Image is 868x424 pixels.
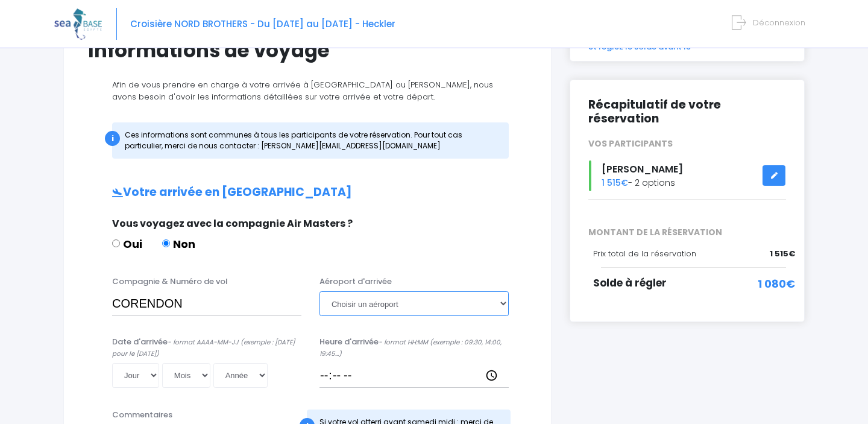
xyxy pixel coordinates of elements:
[770,248,795,260] span: 1 515€
[588,98,786,126] h2: Récapitulatif de votre réservation
[88,79,527,103] p: Afin de vous prendre en charge à votre arrivée à [GEOGRAPHIC_DATA] ou [PERSON_NAME], nous avons b...
[162,236,195,252] label: Non
[112,338,295,359] i: - format AAAA-MM-JJ (exemple : [DATE] pour le [DATE])
[602,162,683,176] span: [PERSON_NAME]
[112,336,301,359] label: Date d'arrivée
[88,39,527,62] h1: Informations de voyage
[579,138,795,150] div: VOS PARTICIPANTS
[112,217,353,230] span: Vous voyagez avec la compagnie Air Masters ?
[88,186,527,200] h2: Votre arrivée en [GEOGRAPHIC_DATA]
[112,239,120,247] input: Oui
[758,276,795,292] span: 1 080€
[753,17,805,28] span: Déconnexion
[593,276,667,290] span: Solde à régler
[579,226,795,239] span: MONTANT DE LA RÉSERVATION
[319,276,392,288] label: Aéroport d'arrivée
[112,122,509,159] div: Ces informations sont communes à tous les participants de votre réservation. Pour tout cas partic...
[602,177,628,189] span: 1 515€
[162,239,170,247] input: Non
[130,17,395,30] span: Croisière NORD BROTHERS - Du [DATE] au [DATE] - Heckler
[579,160,795,191] div: - 2 options
[319,338,502,359] i: - format HH:MM (exemple : 09:30, 14:00, 19:45...)
[112,276,228,288] label: Compagnie & Numéro de vol
[105,131,120,146] div: i
[593,248,696,259] span: Prix total de la réservation
[112,236,142,252] label: Oui
[112,409,172,421] label: Commentaires
[319,336,509,359] label: Heure d'arrivée
[319,363,509,387] input: __:__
